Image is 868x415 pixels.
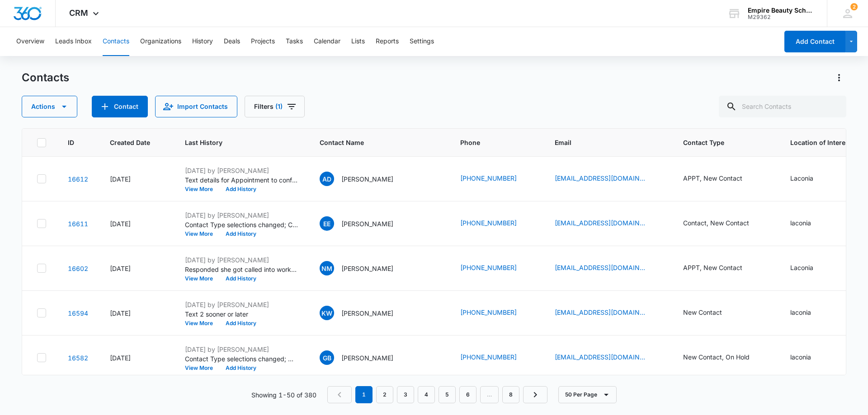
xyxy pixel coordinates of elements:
[790,263,813,272] div: Laconia
[850,3,858,10] span: 2
[92,96,148,117] button: Add Contact
[341,219,393,228] p: [PERSON_NAME]
[555,218,661,229] div: Email - ellingerbeth@gmail.com - Select to Edit Field
[185,300,298,309] p: [DATE] by [PERSON_NAME]
[748,14,814,20] div: account id
[790,173,813,183] div: Laconia
[185,175,298,185] p: Text details for Appointment to confirm they will be there.
[185,166,298,175] p: [DATE] by [PERSON_NAME]
[555,173,645,183] a: [EMAIL_ADDRESS][DOMAIN_NAME]
[219,187,263,192] button: Add History
[185,231,219,237] button: View More
[683,263,742,272] div: APPT, New Contact
[555,352,661,363] div: Email - kevingina8083@gmail.com - Select to Edit Field
[341,264,393,273] p: [PERSON_NAME]
[790,308,811,317] div: laconia
[185,138,285,147] span: Last History
[69,8,88,18] span: CRM
[320,261,410,275] div: Contact Name - Natalie Marcoullier - Select to Edit Field
[103,27,129,56] button: Contacts
[418,386,435,403] a: Page 4
[320,261,334,275] span: NM
[245,96,305,117] button: Filters
[341,308,393,318] p: [PERSON_NAME]
[327,386,547,403] nav: Pagination
[790,218,811,228] div: laconia
[68,220,88,228] a: Navigate to contact details page for Elizabeth Ellinger
[460,173,517,183] a: [PHONE_NUMBER]
[460,308,517,317] a: [PHONE_NUMBER]
[459,386,476,403] a: Page 6
[185,309,298,319] p: Text 2 sooner or later
[185,187,219,192] button: View More
[110,308,163,318] div: [DATE]
[68,265,88,272] a: Navigate to contact details page for Natalie Marcoullier
[185,354,298,364] p: Contact Type selections changed; On Hold was added.
[683,308,738,318] div: Contact Type - New Contact - Select to Edit Field
[460,263,533,274] div: Phone - (603) 393-4105 - Select to Edit Field
[748,7,814,14] div: account name
[376,386,393,403] a: Page 2
[68,309,88,317] a: Navigate to contact details page for Kayla Wallen
[460,138,520,147] span: Phone
[68,175,88,183] a: Navigate to contact details page for Annabell Daniels
[502,386,519,403] a: Page 8
[555,263,645,272] a: [EMAIL_ADDRESS][DOMAIN_NAME]
[683,173,742,183] div: APPT, New Contact
[523,386,547,403] a: Next Page
[683,352,750,362] div: New Contact, On Hold
[185,345,298,354] p: [DATE] by [PERSON_NAME]
[683,263,759,274] div: Contact Type - APPT, New Contact - Select to Edit Field
[784,31,845,52] button: Add Contact
[185,265,298,274] p: Responded she got called into work early and forgot appt, wanted 1pm [DATE] but no response after...
[320,306,334,320] span: KW
[219,231,263,237] button: Add History
[185,255,298,265] p: [DATE] by [PERSON_NAME]
[397,386,414,403] a: Page 3
[219,276,263,281] button: Add History
[376,27,399,56] button: Reports
[68,138,75,147] span: ID
[110,138,150,147] span: Created Date
[320,350,410,365] div: Contact Name - Gina Baxley - Select to Edit Field
[320,216,334,231] span: EE
[683,308,722,317] div: New Contact
[790,308,827,318] div: Location of Interest (for FB ad integration) - laconia - Select to Edit Field
[275,103,283,110] span: (1)
[790,352,811,362] div: laconia
[555,308,645,317] a: [EMAIL_ADDRESS][DOMAIN_NAME]
[251,390,316,400] p: Showing 1-50 of 380
[555,138,648,147] span: Email
[314,27,340,56] button: Calendar
[790,263,830,274] div: Location of Interest (for FB ad integration) - Laconia - Select to Edit Field
[22,96,77,117] button: Actions
[22,71,69,84] h1: Contacts
[683,173,759,184] div: Contact Type - APPT, New Contact - Select to Edit Field
[439,386,456,403] a: Page 5
[68,354,88,362] a: Navigate to contact details page for Gina Baxley
[110,174,163,184] div: [DATE]
[286,27,303,56] button: Tasks
[683,218,749,228] div: Contact, New Contact
[185,365,219,371] button: View More
[185,276,219,281] button: View More
[555,263,661,274] div: Email - nmarcoullier001@gmail.com - Select to Edit Field
[185,220,298,229] p: Contact Type selections changed; Contact was added.
[351,27,365,56] button: Lists
[110,353,163,363] div: [DATE]
[110,264,163,273] div: [DATE]
[460,352,533,363] div: Phone - +16037941160 - Select to Edit Field
[185,210,298,220] p: [DATE] by [PERSON_NAME]
[341,174,393,184] p: [PERSON_NAME]
[320,350,334,365] span: GB
[320,138,425,147] span: Contact Name
[410,27,434,56] button: Settings
[320,306,410,320] div: Contact Name - Kayla Wallen - Select to Edit Field
[790,352,827,363] div: Location of Interest (for FB ad integration) - laconia - Select to Edit Field
[251,27,275,56] button: Projects
[155,96,237,117] button: Import Contacts
[320,172,410,186] div: Contact Name - Annabell Daniels - Select to Edit Field
[460,263,517,272] a: [PHONE_NUMBER]
[832,70,846,85] button: Actions
[558,386,617,403] button: 50 Per Page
